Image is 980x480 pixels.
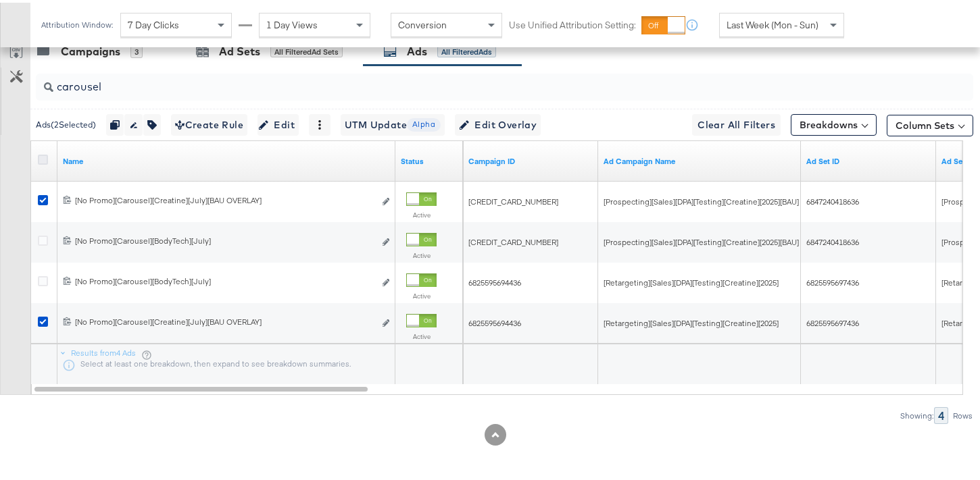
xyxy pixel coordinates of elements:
[604,315,779,325] span: [Retargeting][Sales][DPA][Testing][Creatine][2025]
[468,234,558,244] span: [CREDIT_CARD_NUMBER]
[75,314,374,325] div: [No Promo][Carousel][Creatine][July][BAU OVERLAY]
[36,116,96,128] div: Ads ( 2 Selected)
[791,111,877,133] button: Breakdowns
[952,408,973,418] div: Rows
[406,248,437,257] label: Active
[258,111,299,133] button: Edit
[468,194,558,204] span: [CREDIT_CARD_NUMBER]
[341,111,445,133] button: UTM UpdateAlpha
[806,315,859,325] span: 6825595697436
[455,111,541,133] button: Edit Overlay
[128,16,179,28] span: 7 Day Clicks
[171,111,247,133] button: Create Rule
[806,153,931,164] a: Your Ad Set ID.
[900,408,934,418] div: Showing:
[697,114,775,131] span: Clear All Filters
[437,43,496,55] div: All Filtered Ads
[887,112,973,134] button: Column Sets
[692,111,781,133] button: Clear All Filters
[604,194,799,204] span: [Prospecting][Sales][DPA][Testing][Creatine][2025][BAU]
[604,275,779,285] span: [Retargeting][Sales][DPA][Testing][Creatine][2025]
[727,16,818,28] span: Last Week (Mon - Sun)
[406,208,437,217] label: Active
[345,114,441,131] span: UTM Update
[468,275,521,285] span: 6825595694436
[406,289,437,298] label: Active
[401,153,458,164] a: Shows the current state of your Ad.
[175,114,243,131] span: Create Rule
[468,315,521,325] span: 6825595694436
[219,41,260,57] div: Ad Sets
[407,115,441,128] span: Alpha
[53,65,890,92] input: Search Ad Name, ID or Objective
[130,43,143,55] div: 3
[262,114,295,131] span: Edit
[604,153,795,164] a: Name of Campaign this Ad belongs to.
[41,18,114,27] div: Attribution Window:
[266,16,318,28] span: 1 Day Views
[806,234,859,244] span: 6847240418636
[75,273,374,284] div: [No Promo][Carousel][BodyTech][July]
[398,16,447,28] span: Conversion
[509,16,636,29] label: Use Unified Attribution Setting:
[806,194,859,204] span: 6847240418636
[806,275,859,285] span: 6825595697436
[270,43,343,55] div: All Filtered Ad Sets
[75,192,374,203] div: [No Promo][Carousel][Creatine][July][BAU OVERLAY]
[63,153,390,164] a: Ad Name.
[468,153,593,164] a: Your Ad Set Campaign ID.
[407,41,427,57] div: Ads
[406,329,437,338] label: Active
[934,404,948,421] div: 4
[75,233,374,244] div: [No Promo][Carousel][BodyTech][July]
[459,114,537,131] span: Edit Overlay
[61,41,120,57] div: Campaigns
[604,234,799,244] span: [Prospecting][Sales][DPA][Testing][Creatine][2025][BAU]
